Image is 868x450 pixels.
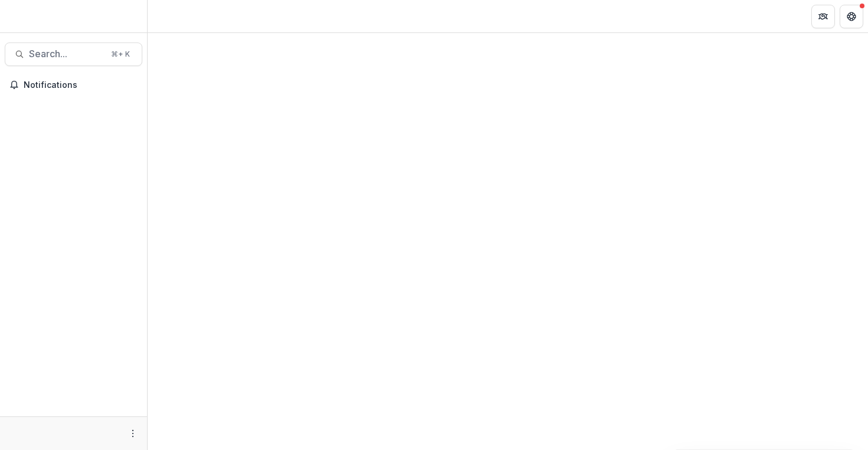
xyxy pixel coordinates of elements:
button: Search... [5,42,142,66]
div: ⌘ + K [109,48,132,61]
span: Search... [29,48,104,60]
button: Notifications [5,75,142,94]
nav: breadcrumb [152,8,203,25]
button: Partners [811,5,835,28]
button: Get Help [840,5,863,28]
span: Notifications [24,80,138,90]
button: More [126,426,140,441]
